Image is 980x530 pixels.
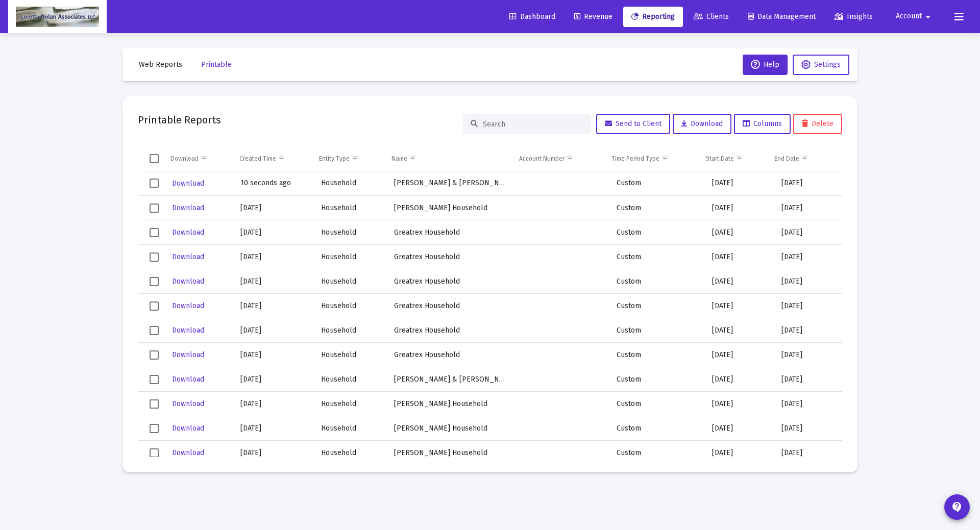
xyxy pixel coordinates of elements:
div: Created Time [239,155,276,163]
span: Show filter options for column 'Entity Type' [351,155,359,162]
button: Account [884,6,946,27]
div: Name [391,155,407,163]
button: Download [673,114,731,134]
a: Reporting [623,7,683,27]
span: Download [172,253,204,261]
span: Download [172,326,204,335]
td: [DATE] [774,294,842,318]
td: [DATE] [705,441,774,465]
td: [DATE] [774,220,842,245]
span: Help [751,60,779,69]
td: [PERSON_NAME] Household [387,441,516,465]
span: Show filter options for column 'End Date' [801,155,808,162]
td: Household [314,294,387,318]
td: Column Created Time [232,146,312,171]
div: Time Period Type [611,155,659,163]
td: Household [314,245,387,269]
td: [DATE] [233,220,314,245]
div: Select row [150,424,159,433]
span: Download [172,301,204,310]
span: Insights [835,12,873,21]
td: [DATE] [774,245,842,269]
td: Column Account Number [512,146,604,171]
td: Column Entity Type [312,146,384,171]
td: [DATE] [774,269,842,294]
span: Account [896,12,922,21]
div: Select row [150,204,159,213]
td: [DATE] [774,416,842,441]
button: Download [171,249,205,264]
td: Custom [609,392,705,416]
div: Account Number [519,155,565,163]
div: Start Date [706,155,734,163]
a: Revenue [566,7,621,27]
td: Custom [609,294,705,318]
a: Dashboard [501,7,563,27]
td: [DATE] [233,416,314,441]
div: Select row [150,228,159,237]
td: Custom [609,245,705,269]
span: Download [172,179,204,188]
span: Show filter options for column 'Name' [409,155,416,162]
td: [DATE] [705,171,774,196]
button: Download [171,200,205,215]
button: Download [171,176,205,191]
td: [DATE] [774,441,842,465]
td: [DATE] [233,245,314,269]
td: Column Time Period Type [604,146,699,171]
td: [DATE] [233,294,314,318]
td: Greatrex Household [387,245,516,269]
td: [DATE] [774,392,842,416]
div: Select row [150,301,159,311]
span: Printable [201,60,232,69]
button: Download [171,347,205,362]
button: Web Reports [131,55,190,75]
span: Delete [802,119,834,128]
td: [DATE] [705,343,774,367]
td: [PERSON_NAME] Household [387,392,516,416]
button: Delete [793,114,842,134]
a: Insights [826,7,881,27]
td: [DATE] [705,269,774,294]
div: Select row [150,277,159,286]
div: Select row [150,399,159,409]
span: Reporting [631,12,675,21]
td: [DATE] [705,318,774,343]
td: [DATE] [705,392,774,416]
td: [DATE] [774,343,842,367]
span: Download [681,119,723,128]
button: Download [171,274,205,289]
span: Download [172,399,204,408]
div: Select row [150,179,159,188]
input: Search [483,120,583,129]
td: [PERSON_NAME] Household [387,416,516,441]
td: [DATE] [705,294,774,318]
td: [DATE] [774,318,842,343]
span: Download [172,277,204,286]
td: Custom [609,196,705,220]
button: Printable [193,55,240,75]
td: Household [314,367,387,392]
div: Data grid [138,146,842,457]
td: [DATE] [705,196,774,220]
td: Column End Date [767,146,835,171]
td: [DATE] [233,269,314,294]
span: Revenue [574,12,612,21]
button: Download [171,396,205,411]
td: [DATE] [774,171,842,196]
td: Column Download [163,146,232,171]
div: Select row [150,253,159,262]
span: Show filter options for column 'Account Number' [566,155,574,162]
td: Household [314,343,387,367]
div: End Date [774,155,799,163]
td: Household [314,269,387,294]
td: [DATE] [774,367,842,392]
td: [DATE] [705,367,774,392]
div: Select row [150,375,159,384]
td: [DATE] [233,441,314,465]
td: [DATE] [774,196,842,220]
td: Custom [609,318,705,343]
button: Settings [793,55,849,75]
div: Select all [150,154,159,163]
td: Column Start Date [699,146,768,171]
